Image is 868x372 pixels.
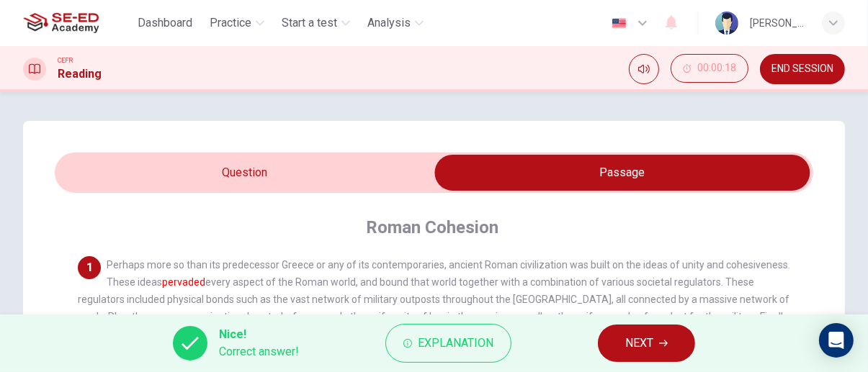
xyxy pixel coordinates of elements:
span: Perhaps more so than its predecessor Greece or any of its contemporaries, ancient Roman civilizat... [78,259,790,357]
span: NEXT [625,333,653,353]
button: NEXT [598,325,695,362]
h1: Reading [58,65,102,83]
button: Dashboard [132,10,198,36]
div: 1 [78,256,101,279]
span: Practice [210,14,251,32]
a: SE-ED Academy logo [23,9,132,37]
button: Start a test [276,10,356,36]
button: Explanation [385,324,511,363]
div: [PERSON_NAME] [750,14,805,32]
span: Analysis [367,14,411,32]
h4: Roman Cohesion [366,216,498,239]
button: Practice [204,10,270,36]
span: Nice! [219,326,299,343]
span: CEFR [58,55,73,65]
font: pervaded [162,276,205,288]
img: Profile picture [715,12,738,35]
span: 00:00:18 [697,63,736,74]
div: Mute [629,54,659,84]
button: END SESSION [760,54,845,84]
button: 00:00:18 [671,54,748,83]
div: Open Intercom Messenger [819,323,854,358]
img: SE-ED Academy logo [23,9,99,37]
span: Dashboard [138,14,192,32]
img: en [610,18,628,29]
span: Explanation [418,333,493,353]
span: END SESSION [771,63,833,75]
div: Hide [671,54,748,84]
span: Start a test [282,14,337,32]
span: Correct answer! [219,343,299,360]
button: Analysis [362,10,429,36]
